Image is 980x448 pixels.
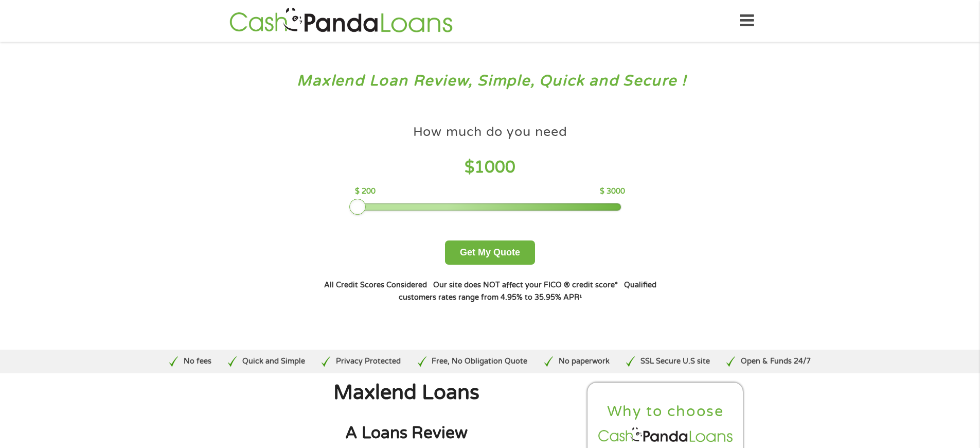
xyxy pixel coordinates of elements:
[741,356,811,367] p: Open & Funds 24/7
[474,158,515,177] span: 1000
[226,6,456,36] img: GetLoanNow Logo
[413,124,567,141] h4: How much do you need
[355,186,376,197] p: $ 200
[184,356,211,367] p: No fees
[242,356,305,367] p: Quick and Simple
[355,157,625,178] h4: $
[559,356,610,367] p: No paperwork
[30,72,951,91] h3: Maxlend Loan Review, Simple, Quick and Secure !
[445,240,535,265] button: Get My Quote
[333,381,479,405] span: Maxlend Loans
[399,281,656,302] strong: Qualified customers rates range from 4.95% to 35.95% APR¹
[433,281,618,289] strong: Our site does NOT affect your FICO ® credit score*
[324,281,427,289] strong: All Credit Scores Considered
[640,356,710,367] p: SSL Secure U.S site
[236,423,577,444] h2: A Loans Review
[600,186,625,197] p: $ 3000
[336,356,401,367] p: Privacy Protected
[432,356,527,367] p: Free, No Obligation Quote
[596,402,735,421] h2: Why to choose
